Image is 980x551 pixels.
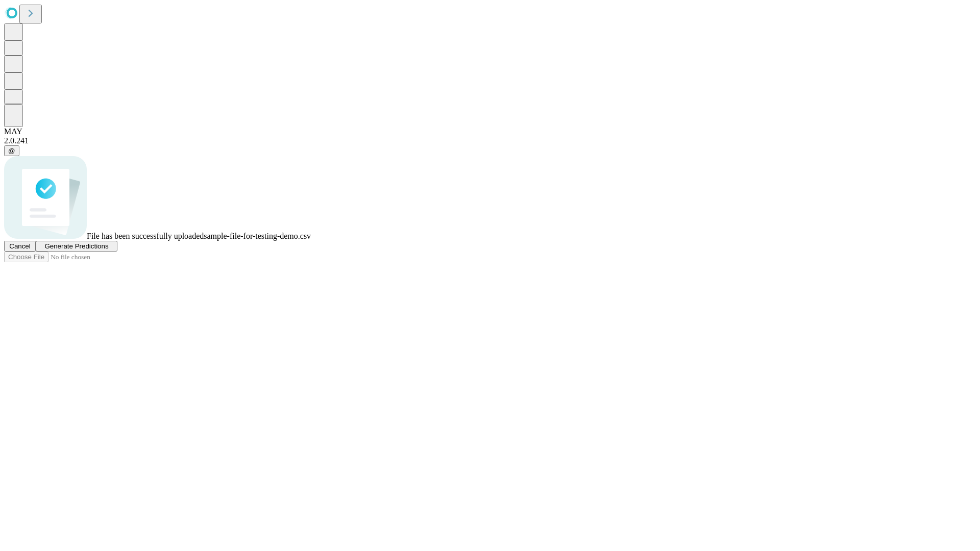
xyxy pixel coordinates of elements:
span: sample-file-for-testing-demo.csv [204,232,311,240]
span: @ [8,147,15,155]
button: @ [4,145,19,156]
div: MAY [4,127,976,136]
span: Generate Predictions [44,242,108,250]
span: File has been successfully uploaded [87,232,204,240]
button: Generate Predictions [36,241,117,252]
div: 2.0.241 [4,136,976,145]
button: Cancel [4,241,36,252]
span: Cancel [9,242,31,250]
